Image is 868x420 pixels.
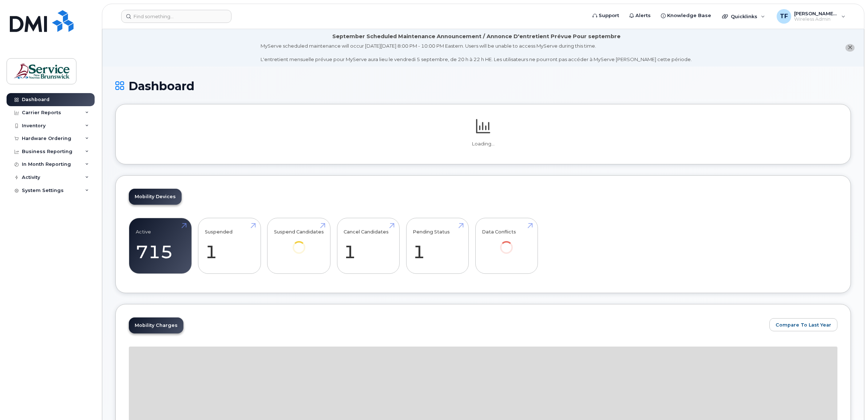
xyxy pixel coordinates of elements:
a: Data Conflicts [482,222,531,264]
a: Pending Status 1 [413,222,462,270]
span: Compare To Last Year [776,321,831,328]
p: Loading... [129,141,837,147]
a: Cancel Candidates 1 [344,222,393,270]
a: Mobility Devices [129,189,182,205]
a: Suspended 1 [205,222,254,270]
button: close notification [845,44,855,52]
div: September Scheduled Maintenance Announcement / Annonce D'entretient Prévue Pour septembre [332,33,621,40]
a: Active 715 [136,222,185,270]
h1: Dashboard [115,80,851,92]
div: MyServe scheduled maintenance will occur [DATE][DATE] 8:00 PM - 10:00 PM Eastern. Users will be u... [261,43,692,63]
button: Compare To Last Year [769,318,837,331]
a: Mobility Charges [129,317,183,333]
a: Suspend Candidates [274,222,324,264]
